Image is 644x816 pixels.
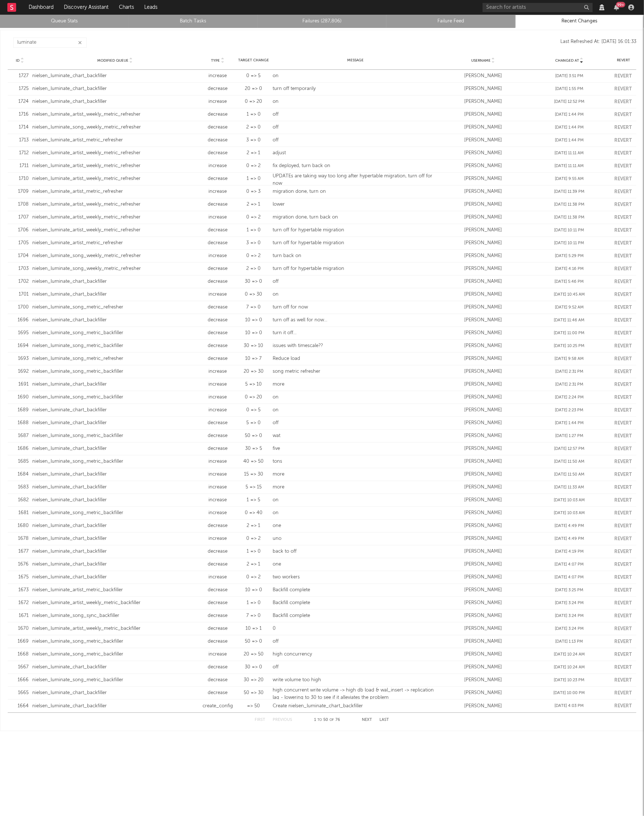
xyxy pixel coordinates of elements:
[262,17,382,26] a: Failures (287,806)
[238,98,269,105] div: 0 => 20
[614,357,632,361] button: Revert
[614,151,632,156] button: Revert
[442,227,524,234] div: [PERSON_NAME]
[614,305,632,310] button: Revert
[238,227,269,234] div: 1 => 0
[32,227,197,234] div: nielsen_luminate_artist_weekly_metric_refresher
[201,484,234,491] div: increase
[528,137,611,144] div: [DATE] 1:44 PM
[528,382,611,388] div: [DATE] 2:31 PM
[528,73,611,79] div: [DATE] 3:51 PM
[614,395,632,400] button: Revert
[528,292,611,298] div: [DATE] 10:45 AM
[442,265,524,272] div: [PERSON_NAME]
[238,445,269,452] div: 30 => 5
[614,472,632,477] button: Revert
[528,343,611,349] div: [DATE] 10:25 PM
[255,718,266,722] button: First
[614,125,632,130] button: Revert
[11,432,29,440] div: 1687
[614,601,632,606] button: Revert
[442,445,524,452] div: [PERSON_NAME]
[201,471,234,478] div: increase
[32,265,197,272] div: nielsen_luminate_song_weekly_metric_refresher
[273,252,438,260] div: turn back on
[11,239,29,247] div: 1705
[32,124,197,131] div: nielsen_luminate_song_weekly_metric_refresher
[273,718,292,722] button: Previous
[614,537,632,541] button: Revert
[442,149,524,157] div: [PERSON_NAME]
[273,111,438,118] div: off
[201,432,234,440] div: decrease
[201,149,234,157] div: decrease
[201,445,234,452] div: decrease
[201,304,234,311] div: decrease
[528,189,611,195] div: [DATE] 11:39 PM
[201,317,234,324] div: decrease
[442,188,524,195] div: [PERSON_NAME]
[11,407,29,414] div: 1689
[11,317,29,324] div: 1696
[442,278,524,285] div: [PERSON_NAME]
[32,458,197,465] div: nielsen_luminate_song_metric_backfiller
[238,291,269,298] div: 0 => 30
[11,201,29,208] div: 1708
[201,111,234,118] div: decrease
[201,329,234,337] div: decrease
[32,149,197,157] div: nielsen_luminate_artist_weekly_metric_refresher
[273,98,438,105] div: on
[614,177,632,181] button: Revert
[273,368,438,375] div: song metric refresher
[528,112,611,118] div: [DATE] 1:44 PM
[273,149,438,157] div: adjust
[201,72,234,80] div: increase
[528,99,611,105] div: [DATE] 12:52 PM
[614,524,632,528] button: Revert
[442,355,524,362] div: [PERSON_NAME]
[32,329,197,337] div: nielsen_luminate_song_metric_backfiller
[614,189,632,194] button: Revert
[32,201,197,208] div: nielsen_luminate_artist_weekly_metric_refresher
[11,124,29,131] div: 1714
[201,85,234,93] div: decrease
[238,432,269,440] div: 50 => 0
[11,137,29,144] div: 1713
[442,137,524,144] div: [PERSON_NAME]
[238,342,269,350] div: 30 => 10
[238,111,269,118] div: 1 => 0
[97,58,128,63] span: Modified Queue
[238,72,269,80] div: 0 => 5
[390,17,511,26] a: Failure Feed
[442,175,524,183] div: [PERSON_NAME]
[614,254,632,259] button: Revert
[238,188,269,195] div: 0 => 3
[528,163,611,169] div: [DATE] 11:11 AM
[32,239,197,247] div: nielsen_luminate_artist_metric_refresher
[614,318,632,323] button: Revert
[238,58,269,63] div: Target Change
[614,164,632,169] button: Revert
[442,304,524,311] div: [PERSON_NAME]
[614,138,632,143] button: Revert
[201,265,234,272] div: decrease
[11,252,29,260] div: 1704
[614,639,632,644] button: Revert
[471,58,491,63] span: Username
[614,691,632,696] button: Revert
[32,98,197,105] div: nielsen_luminate_chart_backfiller
[11,394,29,401] div: 1690
[273,419,438,427] div: off
[32,111,197,118] div: nielsen_luminate_artist_weekly_metric_refresher
[238,419,269,427] div: 5 => 0
[11,214,29,221] div: 1707
[32,419,197,427] div: nielsen_luminate_chart_backfiller
[614,100,632,104] button: Revert
[273,394,438,401] div: on
[442,432,524,440] div: [PERSON_NAME]
[614,485,632,490] button: Revert
[238,329,269,337] div: 10 => 0
[528,214,611,221] div: [DATE] 11:38 PM
[614,408,632,413] button: Revert
[16,58,20,63] span: ID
